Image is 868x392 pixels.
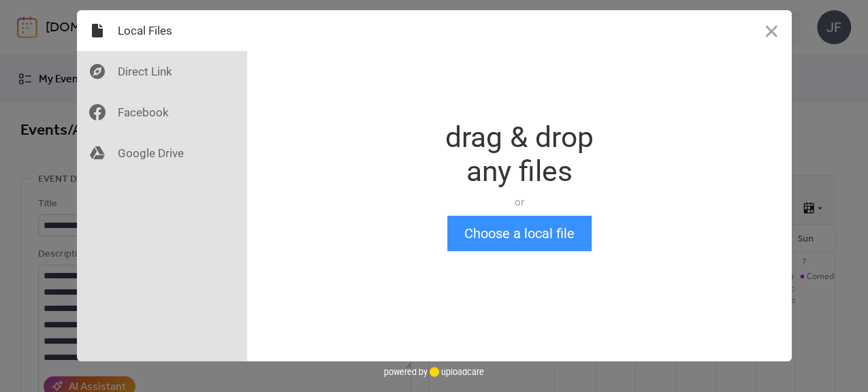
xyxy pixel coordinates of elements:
[77,92,247,133] div: Facebook
[77,133,247,174] div: Google Drive
[447,216,592,251] button: Choose a local file
[77,10,247,51] div: Local Files
[384,361,484,382] div: powered by
[445,195,594,209] div: or
[428,367,484,377] a: uploadcare
[751,10,792,51] button: Close
[445,120,594,189] div: drag & drop any files
[77,51,247,92] div: Direct Link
